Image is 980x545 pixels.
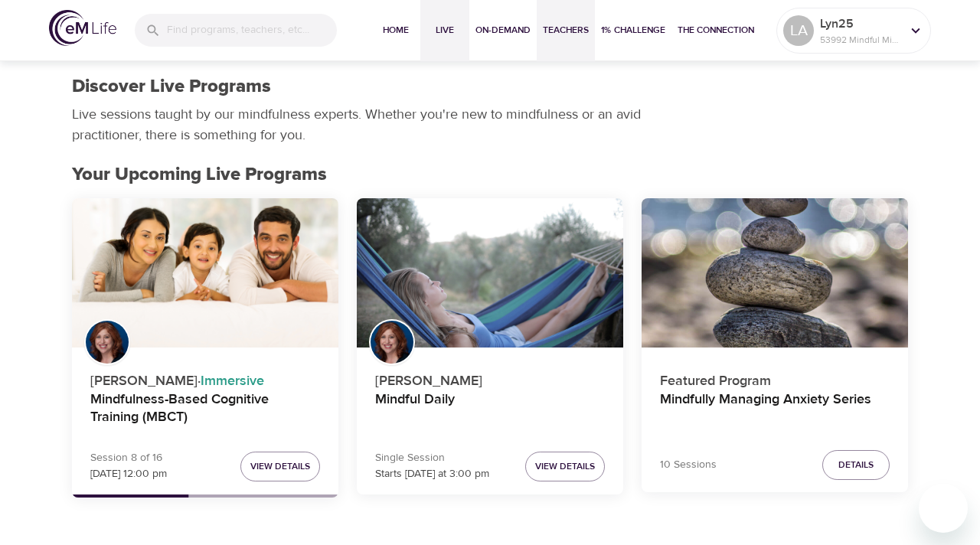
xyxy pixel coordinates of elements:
h4: Mindfully Managing Anxiety Series [660,391,890,428]
p: 10 Sessions [660,457,717,473]
h1: Discover Live Programs [72,76,271,98]
h4: Mindful Daily [375,391,605,428]
span: Home [377,22,414,38]
span: View Details [250,459,310,475]
button: View Details [525,452,605,481]
span: The Connection [678,22,754,38]
h2: Your Upcoming Live Programs [72,164,908,186]
input: Find programs, teachers, etc... [167,14,337,47]
p: 53992 Mindful Minutes [820,33,901,47]
p: Single Session [375,450,489,466]
p: [PERSON_NAME] [375,364,605,391]
span: Teachers [543,22,589,38]
p: Lyn25 [820,15,901,33]
p: Featured Program [660,364,890,391]
span: Live [426,22,463,38]
span: 1% Challenge [601,22,665,38]
p: Live sessions taught by our mindfulness experts. Whether you're new to mindfulness or an avid pra... [72,104,646,145]
p: [PERSON_NAME] · [90,364,320,391]
p: Starts [DATE] at 3:00 pm [375,466,489,482]
button: Mindful Daily [357,198,623,348]
button: View Details [240,452,320,481]
span: View Details [535,459,595,475]
button: Mindfulness-Based Cognitive Training (MBCT) [72,198,338,348]
button: Mindfully Managing Anxiety Series [642,198,908,348]
img: logo [49,10,116,46]
p: [DATE] 12:00 pm [90,466,167,482]
button: Details [822,450,890,480]
span: Details [838,457,874,473]
span: On-Demand [475,22,531,38]
span: Immersive [201,372,264,390]
iframe: Button to launch messaging window [919,484,968,533]
h4: Mindfulness-Based Cognitive Training (MBCT) [90,391,320,428]
div: LA [783,15,814,46]
p: Session 8 of 16 [90,450,167,466]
